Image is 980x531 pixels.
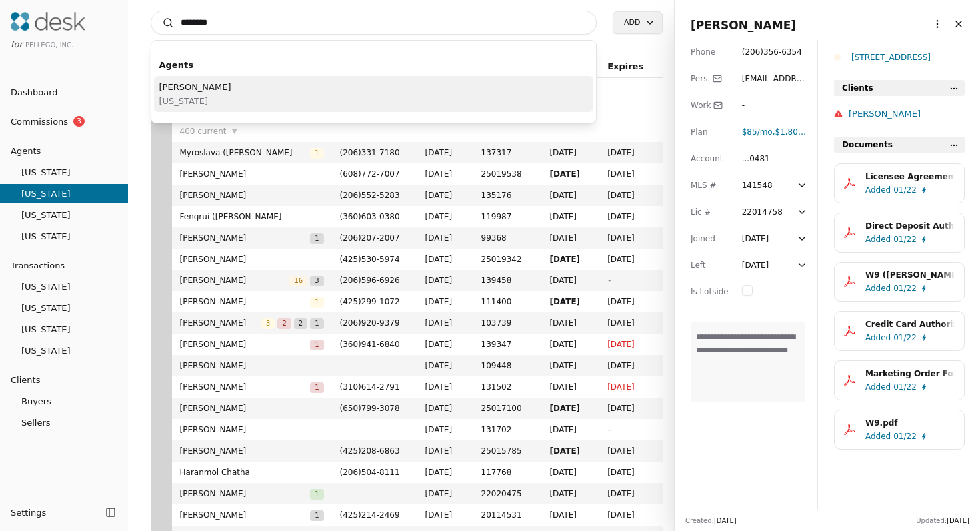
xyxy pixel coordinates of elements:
span: [DATE] [425,466,465,479]
span: [DATE] [607,167,654,181]
span: ▼ [232,125,237,137]
button: Settings [5,502,101,523]
div: Created: [685,516,737,526]
span: [PERSON_NAME] [180,487,311,500]
button: 16 [289,274,307,287]
span: 1 [310,382,323,393]
span: [PERSON_NAME] [180,423,324,436]
span: 22020475 [481,487,534,500]
span: [DATE] [607,359,654,372]
span: Added [865,331,891,344]
div: W9 ([PERSON_NAME]).pdf [865,268,955,282]
span: [DATE] [607,466,654,479]
button: 1 [310,316,323,330]
button: Direct Deposit Authorization.pdfAdded01/22 [834,213,965,253]
span: [PERSON_NAME] [180,189,324,202]
span: 131702 [481,423,534,436]
span: [DATE] [549,146,591,159]
span: ( 206 ) 331 - 7180 [340,148,400,157]
span: 103739 [481,316,534,330]
div: W9.pdf [865,416,955,430]
span: Clients [842,81,873,95]
span: [PERSON_NAME] [180,508,311,522]
span: [PERSON_NAME] [180,295,311,308]
span: [DATE] [549,189,591,202]
span: - [607,425,610,434]
span: [DATE] [549,210,591,223]
span: 01/22 [893,282,917,295]
div: Plan [691,125,729,139]
span: [DATE] [607,508,654,522]
span: [PERSON_NAME] [180,338,311,351]
span: 25019538 [481,167,534,181]
span: [DATE] [549,167,591,181]
span: ( 206 ) 596 - 6926 [340,276,400,285]
span: [DATE] [425,508,465,522]
span: [DATE] [607,380,654,394]
span: [DATE] [425,295,465,308]
div: [DATE] [742,259,769,272]
span: ( 425 ) 208 - 6863 [340,446,400,456]
span: ( 206 ) 504 - 8111 [340,468,400,477]
div: Joined [691,232,729,245]
span: [DATE] [607,402,654,415]
span: $1,800 fee [775,127,816,137]
button: 3 [310,274,323,287]
div: Credit Card Authorization.pdf [865,318,955,331]
span: [PERSON_NAME] [180,274,290,287]
span: Added [865,183,891,197]
div: Updated: [916,516,969,526]
span: ( 206 ) 207 - 2007 [340,233,400,243]
span: [DATE] [549,253,591,266]
span: - [607,276,610,285]
div: Left [691,259,729,272]
button: 1 [310,295,323,308]
span: [PERSON_NAME] [180,402,324,415]
button: 2 [277,316,291,330]
span: 1 [310,297,323,308]
div: 141548 [742,179,794,192]
span: [US_STATE] [159,94,231,108]
span: - [340,487,409,500]
span: 1 [310,318,323,329]
span: [DATE] [714,517,737,524]
span: , [742,127,775,137]
span: [DATE] [549,359,591,372]
button: W9 ([PERSON_NAME]).pdfAdded01/22 [834,262,965,302]
button: 1 [310,338,323,351]
span: 01/22 [893,430,917,443]
span: Added [865,430,891,443]
span: [DATE] [607,316,654,330]
span: 139458 [481,274,534,287]
span: Documents [842,138,893,151]
button: 1 [310,487,323,500]
span: [DATE] [549,338,591,351]
span: [PERSON_NAME] [180,167,324,181]
button: Credit Card Authorization.pdfAdded01/22 [834,311,965,351]
span: 01/22 [893,380,917,394]
span: [PERSON_NAME] [180,253,324,266]
span: [DATE] [549,231,591,245]
span: 1 [310,510,323,521]
span: ( 425 ) 214 - 2469 [340,510,400,520]
span: [DATE] [425,423,465,436]
span: [PERSON_NAME] [180,316,262,330]
span: $85 /mo [742,127,773,137]
span: [DATE] [607,487,654,500]
span: - [340,423,409,436]
button: Licensee Agreement.pdfAdded01/22 [834,163,965,203]
span: 1 [310,233,323,244]
span: [DATE] [425,316,465,330]
span: [DATE] [607,338,654,351]
span: [DATE] [607,444,654,458]
span: Added [865,233,891,246]
button: 1 [310,231,323,245]
span: [DATE] [549,402,591,415]
span: [DATE] [549,380,591,394]
button: 3 [261,316,275,330]
span: [DATE] [425,402,465,415]
div: Is Lotside [691,285,729,298]
span: 25019342 [481,253,534,266]
span: [DATE] [549,423,591,436]
button: 2 [294,316,307,330]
